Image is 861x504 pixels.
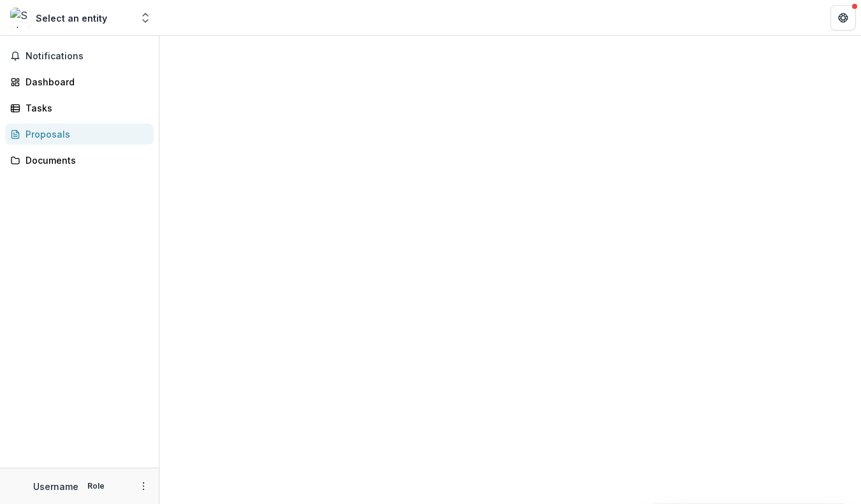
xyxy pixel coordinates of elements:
p: Username [33,480,78,493]
div: Proposals [26,127,143,141]
a: Tasks [5,97,154,119]
a: Dashboard [5,71,154,92]
div: Dashboard [26,75,143,89]
div: Select an entity [36,11,107,25]
img: Select an entity [10,8,31,28]
button: Notifications [5,46,154,66]
a: Documents [5,150,154,171]
button: Open entity switcher [136,5,154,31]
button: Get Help [830,5,856,31]
p: Role [84,480,108,492]
span: Notifications [26,51,149,62]
a: Proposals [5,124,154,145]
button: More [136,479,151,494]
div: Documents [26,154,143,167]
div: Tasks [26,101,143,115]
